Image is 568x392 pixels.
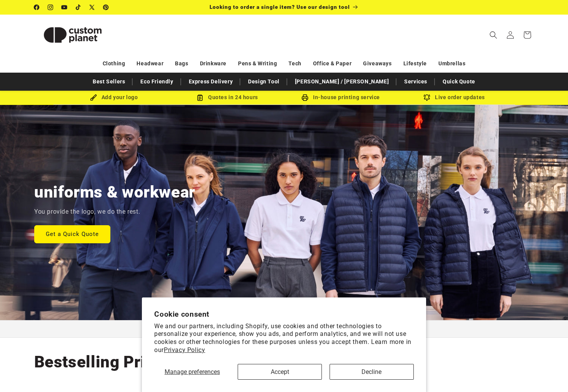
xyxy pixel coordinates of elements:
[164,346,205,354] a: Privacy Policy
[200,57,227,70] a: Drinkware
[154,310,414,319] h2: Cookie consent
[34,182,195,203] h2: uniforms & workwear
[103,57,125,70] a: Clothing
[330,364,414,380] button: Decline
[438,57,465,70] a: Umbrellas
[400,75,431,88] a: Services
[301,94,308,101] img: In-house printing
[485,27,502,43] summary: Search
[238,364,322,380] button: Accept
[363,57,391,70] a: Giveaways
[34,18,111,52] img: Custom Planet
[197,94,203,101] img: Order Updates Icon
[238,57,277,70] a: Pens & Writing
[154,322,414,354] p: We and our partners, including Shopify, use cookies and other technologies to personalize your ex...
[284,93,398,102] div: In-house printing service
[398,93,511,102] div: Live order updates
[137,75,177,88] a: Eco Friendly
[423,94,430,101] img: Order updates
[137,57,163,70] a: Headwear
[171,93,284,102] div: Quotes in 24 hours
[57,93,171,102] div: Add your logo
[34,225,110,243] a: Get a Quick Quote
[288,57,301,70] a: Tech
[291,75,393,88] a: [PERSON_NAME] / [PERSON_NAME]
[90,94,97,101] img: Brush Icon
[185,75,237,88] a: Express Delivery
[175,57,188,70] a: Bags
[154,364,230,380] button: Manage preferences
[34,352,237,372] h2: Bestselling Printed Merch.
[313,57,351,70] a: Office & Paper
[439,75,479,88] a: Quick Quote
[89,75,129,88] a: Best Sellers
[34,206,140,218] p: You provide the logo, we do the rest.
[31,15,114,55] a: Custom Planet
[244,75,283,88] a: Design Tool
[210,4,350,10] span: Looking to order a single item? Use our design tool
[403,57,427,70] a: Lifestyle
[165,368,220,375] span: Manage preferences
